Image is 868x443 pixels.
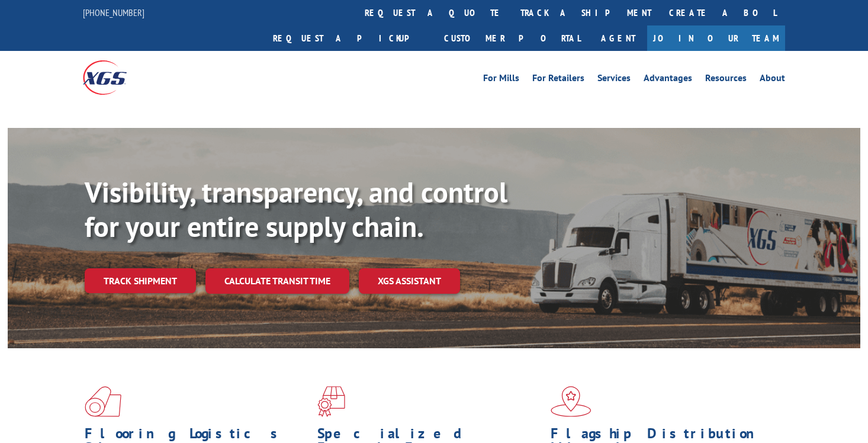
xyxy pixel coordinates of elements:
[597,73,631,86] a: Services
[264,25,435,51] a: Request a pickup
[85,386,121,417] img: xgs-icon-total-supply-chain-intelligence-red
[551,386,591,417] img: xgs-icon-flagship-distribution-model-red
[85,268,196,293] a: Track shipment
[317,386,345,417] img: xgs-icon-focused-on-flooring-red
[589,25,647,51] a: Agent
[647,25,785,51] a: Join Our Team
[435,25,589,51] a: Customer Portal
[760,73,785,86] a: About
[483,73,519,86] a: For Mills
[705,73,747,86] a: Resources
[359,268,460,294] a: XGS ASSISTANT
[205,268,349,294] a: Calculate transit time
[83,7,144,18] a: [PHONE_NUMBER]
[85,174,507,245] b: Visibility, transparency, and control for your entire supply chain.
[532,73,584,86] a: For Retailers
[644,73,692,86] a: Advantages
